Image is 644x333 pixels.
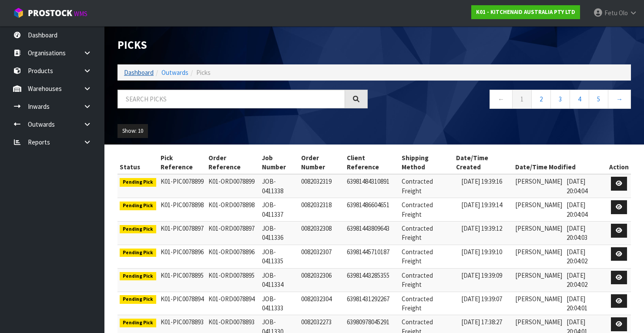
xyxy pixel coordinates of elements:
span: Pending Pick [120,178,156,187]
span: Pending Pick [120,319,156,327]
td: [PERSON_NAME] [513,292,564,315]
a: → [608,90,631,108]
span: Contracted Freight [402,248,433,265]
span: Pending Pick [120,202,156,210]
td: [DATE] 19:39:09 [459,268,513,292]
td: 0082032319 [299,174,345,198]
td: K01-PIC0078895 [158,268,207,292]
td: [DATE] 19:39:07 [459,292,513,315]
td: JOB-0411336 [260,222,299,245]
th: Order Reference [206,151,260,175]
td: [DATE] 19:39:16 [459,174,513,198]
td: 63981484310891 [345,174,399,198]
th: Status [117,151,158,175]
th: Shipping Method [399,151,454,175]
td: JOB-0411334 [260,268,299,292]
td: [DATE] 19:39:10 [459,245,513,268]
td: [DATE] 20:04:03 [564,222,607,245]
td: [PERSON_NAME] [513,174,564,198]
a: 2 [531,90,551,108]
span: Pending Pick [120,249,156,257]
td: [PERSON_NAME] [513,268,564,292]
td: JOB-0411337 [260,198,299,222]
a: Outwards [161,68,188,77]
th: Pick Reference [158,151,207,175]
input: Search picks [117,90,345,108]
td: 0082032306 [299,268,345,292]
td: K01-ORD0078896 [206,245,260,268]
td: [DATE] 19:39:14 [459,198,513,222]
td: K01-ORD0078897 [206,222,260,245]
td: [DATE] 20:04:02 [564,268,607,292]
span: Pending Pick [120,295,156,304]
td: K01-PIC0078894 [158,292,207,315]
a: 1 [512,90,532,108]
a: 3 [550,90,570,108]
td: 63981443809643 [345,222,399,245]
td: 63981431292267 [345,292,399,315]
td: K01-PIC0078897 [158,222,207,245]
span: Contracted Freight [402,224,433,242]
td: 0082032307 [299,245,345,268]
th: Order Number [299,151,345,175]
nav: Page navigation [381,90,631,111]
strong: K01 - KITCHENAID AUSTRALIA PTY LTD [476,8,575,16]
th: Client Reference [345,151,399,175]
th: Action [607,151,631,175]
a: 5 [589,90,608,108]
span: ProStock [28,7,72,19]
td: [DATE] 20:04:01 [564,292,607,315]
td: [DATE] 20:04:04 [564,198,607,222]
td: 0082032308 [299,222,345,245]
img: cube-alt.png [13,7,24,18]
td: K01-ORD0078898 [206,198,260,222]
span: Contracted Freight [402,295,433,312]
a: ← [490,90,513,108]
td: [PERSON_NAME] [513,198,564,222]
span: Picks [196,68,211,77]
a: Dashboard [124,68,154,77]
span: Contracted Freight [402,177,433,195]
a: K01 - KITCHENAID AUSTRALIA PTY LTD [471,5,580,19]
h1: Picks [117,39,368,51]
td: 63981443285355 [345,268,399,292]
td: [DATE] 20:04:02 [564,245,607,268]
td: K01-PIC0078898 [158,198,207,222]
span: Olo [619,9,628,17]
td: K01-ORD0078895 [206,268,260,292]
td: [PERSON_NAME] [513,222,564,245]
td: K01-PIC0078896 [158,245,207,268]
td: 63981486604651 [345,198,399,222]
span: Contracted Freight [402,271,433,289]
td: JOB-0411338 [260,174,299,198]
th: Date/Time Modified [513,151,607,175]
a: 4 [570,90,589,108]
td: 0082032304 [299,292,345,315]
td: K01-ORD0078899 [206,174,260,198]
button: Show: 10 [117,124,148,138]
td: K01-ORD0078894 [206,292,260,315]
td: [DATE] 19:39:12 [459,222,513,245]
td: 0082032318 [299,198,345,222]
span: Pending Pick [120,272,156,281]
span: Contracted Freight [402,201,433,218]
td: [DATE] 20:04:04 [564,174,607,198]
td: JOB-0411335 [260,245,299,268]
small: WMS [74,10,87,18]
td: [PERSON_NAME] [513,245,564,268]
td: K01-PIC0078899 [158,174,207,198]
td: JOB-0411333 [260,292,299,315]
span: Pending Pick [120,225,156,234]
th: Date/Time Created [454,151,513,175]
span: Fetu [604,9,617,17]
th: Job Number [260,151,299,175]
td: 63981445710187 [345,245,399,268]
